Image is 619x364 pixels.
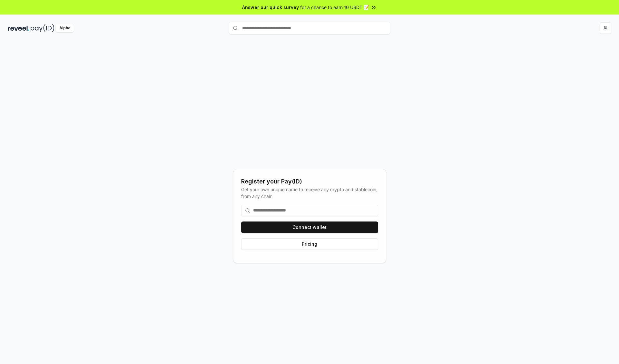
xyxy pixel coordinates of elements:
div: Alpha [56,24,74,32]
button: Connect wallet [241,221,378,233]
img: pay_id [31,24,54,32]
img: reveel_dark [8,24,29,32]
div: Get your own unique name to receive any crypto and stablecoin, from any chain [241,186,378,200]
div: Register your Pay(ID) [241,177,378,186]
span: for a chance to earn 10 USDT 📝 [300,4,369,11]
span: Answer our quick survey [242,4,299,11]
button: Pricing [241,238,378,250]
